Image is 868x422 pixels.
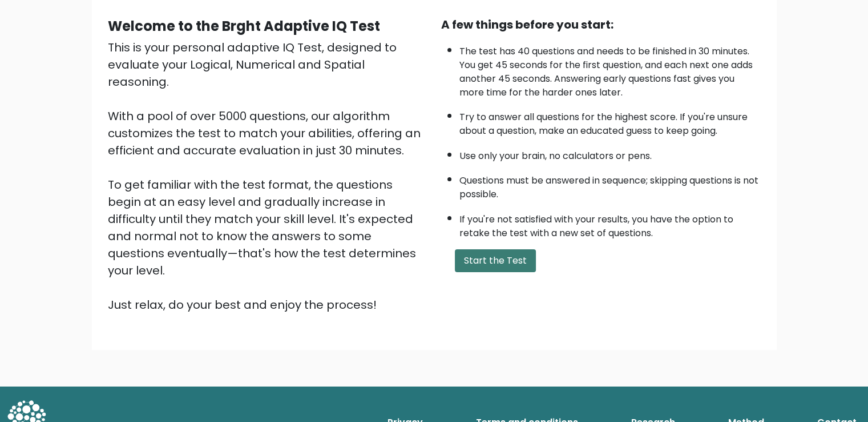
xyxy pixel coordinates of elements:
[108,17,380,35] b: Welcome to the Brght Adaptive IQ Test
[459,144,761,163] li: Use only your brain, no calculators or pens.
[459,39,761,99] li: The test has 40 questions and needs to be finished in 30 minutes. You get 45 seconds for the firs...
[441,16,761,33] div: A few things before you start:
[459,105,761,138] li: Try to answer all questions for the highest score. If you're unsure about a question, make an edu...
[459,168,761,201] li: Questions must be answered in sequence; skipping questions is not possible.
[459,207,761,240] li: If you're not satisfied with your results, you have the option to retake the test with a new set ...
[455,249,536,272] button: Start the Test
[108,39,427,313] div: This is your personal adaptive IQ Test, designed to evaluate your Logical, Numerical and Spatial ...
